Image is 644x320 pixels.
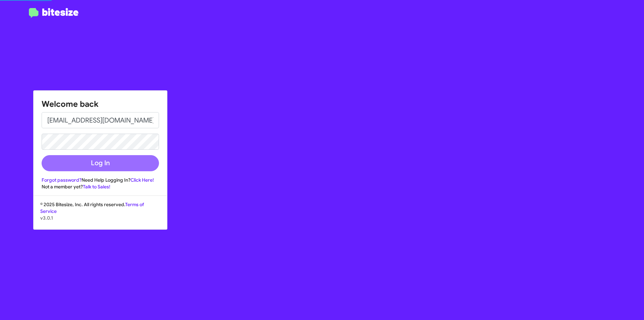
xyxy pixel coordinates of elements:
input: Email address [42,112,159,128]
div: © 2025 Bitesize, Inc. All rights reserved. [34,201,167,229]
a: Talk to Sales! [83,184,110,190]
p: v3.0.1 [40,215,160,221]
div: Not a member yet? [42,183,159,190]
button: Log In [42,155,159,171]
div: Need Help Logging In? [42,177,159,183]
a: Click Here! [130,177,154,183]
h1: Welcome back [42,99,159,109]
a: Forgot password? [42,177,82,183]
